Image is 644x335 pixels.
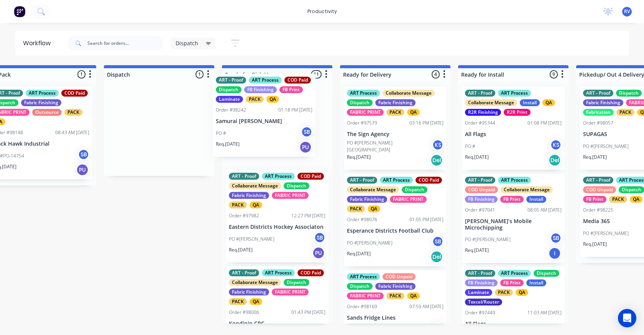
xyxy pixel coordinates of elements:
input: Search for orders... [87,36,163,51]
div: productivity [304,6,341,17]
div: Workflow [23,39,54,48]
span: Dispatch [176,39,198,47]
span: RV [624,8,630,15]
div: Open Intercom Messenger [618,309,636,327]
img: Factory [14,6,25,17]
